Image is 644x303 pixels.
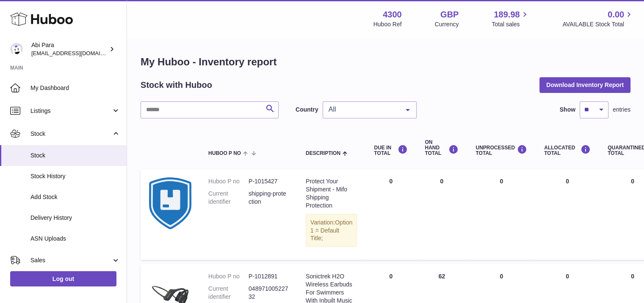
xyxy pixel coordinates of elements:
[494,9,520,20] span: 189.98
[365,169,416,260] td: 0
[631,178,634,185] span: 0
[306,177,357,210] div: Protect Your Shipment - Mifo Shipping Protection
[30,151,120,160] span: Stock
[544,145,591,156] div: ALLOCATED Total
[249,285,289,301] dd: 04897100522732
[416,169,467,260] td: 0
[492,9,529,28] a: 189.98 Total sales
[435,20,459,28] div: Currency
[10,43,23,56] img: Abi@mifo.co.uk
[475,145,527,156] div: UNPROCESSED Total
[326,105,399,114] span: All
[306,214,357,247] div: Variation:
[30,235,120,243] span: ASN Uploads
[10,271,116,286] a: Log out
[539,77,630,93] button: Download Inventory Report
[30,130,111,138] span: Stock
[149,177,191,229] img: product image
[560,106,575,114] label: Show
[383,9,402,20] strong: 4300
[249,272,289,281] dd: P-1012891
[30,107,111,115] span: Listings
[31,41,108,57] div: Abi Para
[30,214,120,222] span: Delivery History
[30,84,120,92] span: My Dashboard
[141,79,212,91] h2: Stock with Huboo
[208,272,249,281] dt: Huboo P no
[608,9,624,20] span: 0.00
[30,193,120,201] span: Add Stock
[562,9,634,28] a: 0.00 AVAILABLE Stock Total
[208,190,249,206] dt: Current identifier
[310,219,352,242] span: Option 1 = Default Title;
[141,55,630,69] h1: My Huboo - Inventory report
[374,145,408,156] div: DUE IN TOTAL
[31,50,124,56] span: [EMAIL_ADDRESS][DOMAIN_NAME]
[425,140,459,157] div: ON HAND Total
[467,169,536,260] td: 0
[492,20,529,28] span: Total sales
[296,106,318,114] label: Country
[249,177,289,185] dd: P-1015427
[373,20,402,28] div: Huboo Ref
[440,9,459,20] strong: GBP
[306,151,340,156] span: Description
[30,256,111,264] span: Sales
[631,273,634,280] span: 0
[536,169,599,260] td: 0
[249,190,289,206] dd: shipping-protection
[30,172,120,180] span: Stock History
[208,285,249,301] dt: Current identifier
[613,106,630,114] span: entries
[208,177,249,185] dt: Huboo P no
[208,151,241,156] span: Huboo P no
[562,20,634,28] span: AVAILABLE Stock Total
